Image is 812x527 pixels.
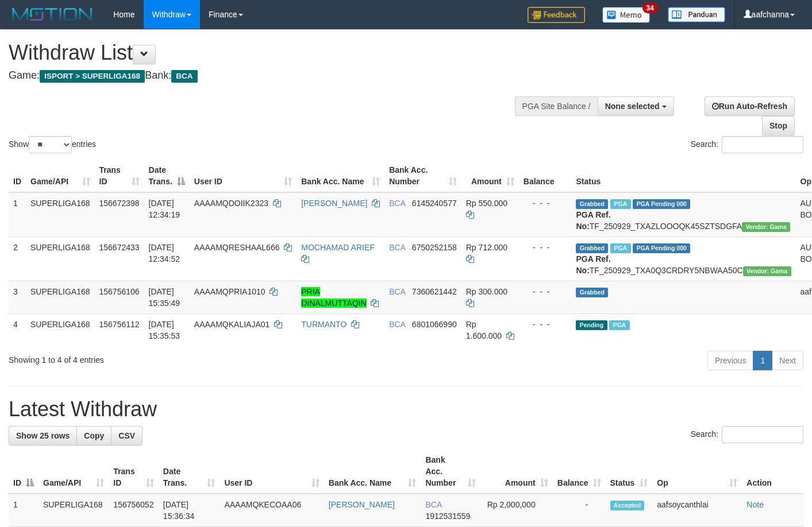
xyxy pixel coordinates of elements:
button: None selected [598,96,674,116]
td: 4 [9,313,26,346]
th: Balance: activate to sort column ascending [553,449,606,494]
span: Copy [84,431,104,440]
a: MOCHAMAD ARIEF [301,243,375,252]
span: Vendor URL: https://trx31.1velocity.biz [742,222,790,232]
th: Bank Acc. Name: activate to sort column ascending [297,160,384,192]
a: Next [772,351,803,370]
a: CSV [111,426,143,445]
span: ISPORT > SUPERLIGA168 [40,70,145,83]
span: AAAAMQRESHAAL666 [194,243,280,252]
span: Copy 6750252158 to clipboard [412,243,457,252]
h4: Game: Bank: [9,70,530,82]
img: Button%20Memo.svg [602,7,651,23]
label: Search: [691,136,803,153]
th: Date Trans.: activate to sort column descending [144,160,190,192]
td: 2 [9,237,26,281]
span: [DATE] 15:35:53 [149,320,180,340]
span: BCA [389,320,405,329]
th: Balance [519,160,572,192]
th: Bank Acc. Name: activate to sort column ascending [324,449,421,494]
th: Game/API: activate to sort column ascending [26,160,95,192]
th: Op: activate to sort column ascending [652,449,742,494]
th: Amount: activate to sort column ascending [461,160,519,192]
span: Pending [576,320,607,330]
span: None selected [605,102,660,111]
span: PGA Pending [633,243,690,253]
th: ID [9,160,26,192]
img: Feedback.jpg [528,7,585,23]
b: PGA Ref. No: [576,254,610,275]
th: User ID: activate to sort column ascending [190,160,297,192]
div: - - - [524,319,567,330]
span: 156756112 [99,320,140,329]
div: - - - [524,286,567,297]
h1: Withdraw List [9,41,530,64]
span: Rp 300.000 [466,287,507,296]
th: Status [571,160,795,192]
td: TF_250929_TXA0Q3CRDRY5NBWAA50C [571,237,795,281]
td: aafsoycanthlai [652,494,742,527]
span: CSV [118,431,135,440]
td: TF_250929_TXAZLOOOQK45SZTSDGFA [571,192,795,237]
label: Show entries [9,136,96,153]
span: AAAAMQDOIIK2323 [194,199,268,208]
span: BCA [389,199,405,208]
th: Trans ID: activate to sort column ascending [109,449,158,494]
span: Grabbed [576,288,608,297]
td: [DATE] 15:36:34 [159,494,220,527]
span: AAAAMQKALIAJA01 [194,320,270,329]
span: Marked by aafsoumeymey [609,320,629,330]
a: PRIA DINALMUTTAQIN [301,287,366,308]
td: SUPERLIGA168 [26,313,95,346]
span: Rp 1.600.000 [466,320,502,340]
select: Showentries [29,136,72,153]
span: Accepted [610,501,645,510]
span: Copy 1912531559 to clipboard [425,511,470,521]
th: Status: activate to sort column ascending [606,449,653,494]
input: Search: [722,136,803,153]
a: Note [746,500,764,509]
span: 34 [642,3,658,13]
span: Show 25 rows [16,431,70,440]
a: Run Auto-Refresh [705,96,795,116]
span: Marked by aafsoycanthlai [610,243,630,253]
div: PGA Site Balance / [515,96,598,116]
span: BCA [425,500,441,509]
td: AAAAMQKECOAA06 [220,494,324,527]
a: 1 [753,351,772,370]
span: Copy 6145240577 to clipboard [412,199,457,208]
span: BCA [389,287,405,296]
div: - - - [524,197,567,209]
img: MOTION_logo.png [9,6,96,23]
a: Previous [707,351,753,370]
th: ID: activate to sort column descending [9,449,39,494]
span: Rp 712.000 [466,243,507,252]
td: SUPERLIGA168 [26,237,95,281]
td: SUPERLIGA168 [39,494,109,527]
span: [DATE] 15:35:49 [149,287,180,308]
span: 156756106 [99,287,140,296]
th: Amount: activate to sort column ascending [480,449,553,494]
span: 156672433 [99,243,140,252]
span: Copy 7360621442 to clipboard [412,287,457,296]
span: [DATE] 12:34:19 [149,199,180,219]
span: 156672398 [99,199,140,208]
span: BCA [389,243,405,252]
img: panduan.png [668,7,725,22]
th: Date Trans.: activate to sort column ascending [159,449,220,494]
span: Grabbed [576,199,608,209]
td: Rp 2,000,000 [480,494,553,527]
th: Bank Acc. Number: activate to sort column ascending [384,160,461,192]
a: Stop [762,116,795,135]
span: Vendor URL: https://trx31.1velocity.biz [743,266,791,276]
a: TURMANTO [301,320,347,329]
h1: Latest Withdraw [9,398,803,421]
div: - - - [524,242,567,253]
span: Grabbed [576,243,608,253]
td: SUPERLIGA168 [26,192,95,237]
td: SUPERLIGA168 [26,281,95,313]
a: [PERSON_NAME] [301,199,367,208]
input: Search: [722,426,803,443]
a: Copy [76,426,111,445]
a: Show 25 rows [9,426,77,445]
